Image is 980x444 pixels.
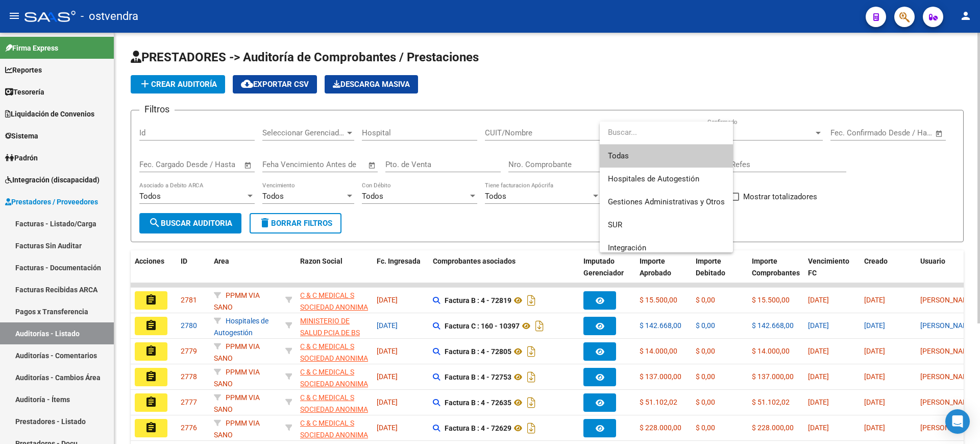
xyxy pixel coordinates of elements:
[600,121,733,144] input: dropdown search
[608,174,699,183] span: Hospitales de Autogestión
[608,220,622,229] span: SUR
[608,243,646,252] span: Integración
[608,197,725,206] span: Gestiones Administrativas y Otros
[945,409,970,434] div: Open Intercom Messenger
[608,145,725,168] span: Todas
